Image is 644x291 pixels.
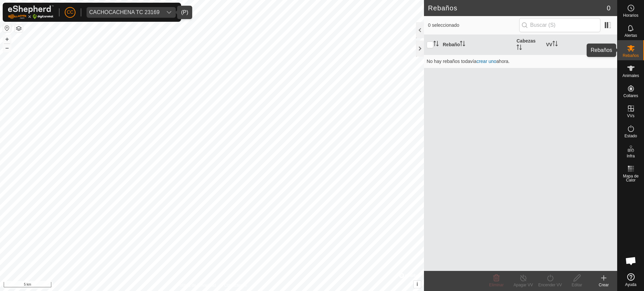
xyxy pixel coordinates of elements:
th: Rebaño [440,35,514,55]
div: Encender VV [537,282,563,288]
span: Infra [627,154,635,158]
a: crear uno [477,59,496,64]
span: Rebaños [623,54,639,58]
p-sorticon: Activar para ordenar [552,42,558,47]
span: Horarios [623,13,638,17]
td: No hay rebaños todavía ahora. [424,55,617,68]
button: Restablecer Mapa [3,24,11,32]
img: Logo Gallagher [8,5,54,19]
h2: Rebaños [428,4,607,12]
span: 0 [607,3,610,13]
a: Ayuda [618,271,644,289]
span: i [417,281,418,287]
p-sorticon: Activar para ordenar [460,42,465,47]
div: Apagar VV [510,282,537,288]
div: Editar [563,282,590,288]
span: Mapa de Calor [619,174,642,182]
p-sorticon: Activar para ordenar [517,46,522,51]
a: Contáctenos [224,282,247,288]
span: 0 seleccionado [428,22,519,29]
button: i [414,281,421,288]
button: Capas del Mapa [15,24,23,32]
span: Eliminar [489,283,503,287]
span: Animales [623,74,639,78]
div: Chat abierto [621,251,641,271]
span: VVs [627,114,634,118]
button: – [3,44,11,52]
p-sorticon: Activar para ordenar [433,42,439,47]
span: Estado [625,134,637,138]
div: dropdown trigger [162,7,176,18]
div: CACHOCACHENA TC 23169 [89,10,160,15]
th: Cabezas [514,35,543,55]
div: Crear [590,282,617,288]
a: Política de Privacidad [177,282,216,288]
span: CC [67,9,73,16]
span: Collares [623,94,638,98]
span: Ayuda [625,283,637,287]
input: Buscar (S) [519,18,600,32]
button: + [3,35,11,43]
span: Alertas [625,33,637,38]
th: VV [543,35,617,55]
span: CACHOCACHENA TC 23169 [87,7,162,18]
